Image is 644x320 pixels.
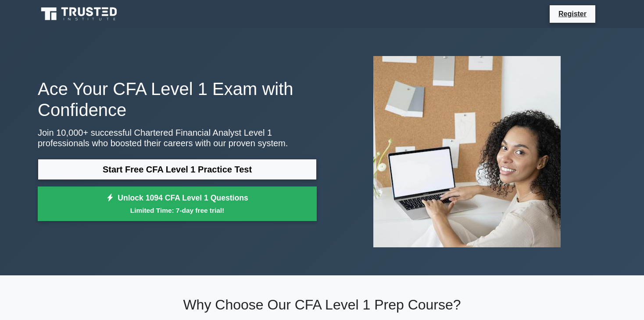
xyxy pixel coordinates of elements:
small: Limited Time: 7-day free trial! [49,205,306,215]
h1: Ace Your CFA Level 1 Exam with Confidence [38,78,317,120]
a: Start Free CFA Level 1 Practice Test [38,159,317,180]
a: Unlock 1094 CFA Level 1 QuestionsLimited Time: 7-day free trial! [38,186,317,222]
a: Register [553,8,592,19]
p: Join 10,000+ successful Chartered Financial Analyst Level 1 professionals who boosted their caree... [38,127,317,148]
h2: Why Choose Our CFA Level 1 Prep Course? [38,296,606,313]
